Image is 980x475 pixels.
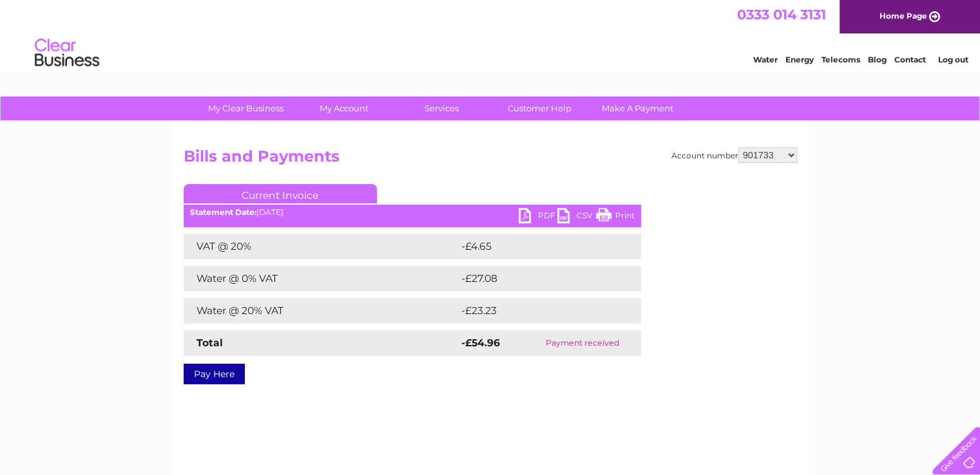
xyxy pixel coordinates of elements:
b: Statement Date: [190,207,256,217]
a: My Account [291,97,397,120]
a: Customer Help [486,97,593,120]
a: 0333 014 3131 [737,6,826,23]
div: Account number [671,147,797,163]
div: [DATE] [184,208,641,217]
a: Contact [894,55,926,64]
a: Blog [868,55,887,64]
strong: Total [197,337,223,349]
div: Clear Business is a trading name of Verastar Limited (registered in [GEOGRAPHIC_DATA] No. 3667643... [186,7,795,62]
td: VAT @ 20% [184,234,458,259]
a: Water [753,55,778,64]
a: PDF [519,208,557,227]
td: -£27.08 [458,266,617,292]
h2: Bills and Payments [184,147,797,172]
a: Telecoms [821,55,860,64]
td: -£4.65 [458,234,614,259]
a: Energy [785,55,814,64]
a: Services [389,97,495,120]
a: Make A Payment [584,97,691,120]
strong: -£54.96 [461,337,500,349]
a: Print [596,208,635,227]
a: CSV [557,208,596,227]
img: logo.png [34,33,100,73]
a: Current Invoice [184,184,377,203]
a: My Clear Business [193,97,299,120]
td: Water @ 0% VAT [184,266,458,292]
td: Payment received [524,330,641,356]
a: Log out [937,55,968,64]
td: -£23.23 [458,298,617,324]
a: Pay Here [184,364,245,384]
td: Water @ 20% VAT [184,298,458,324]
